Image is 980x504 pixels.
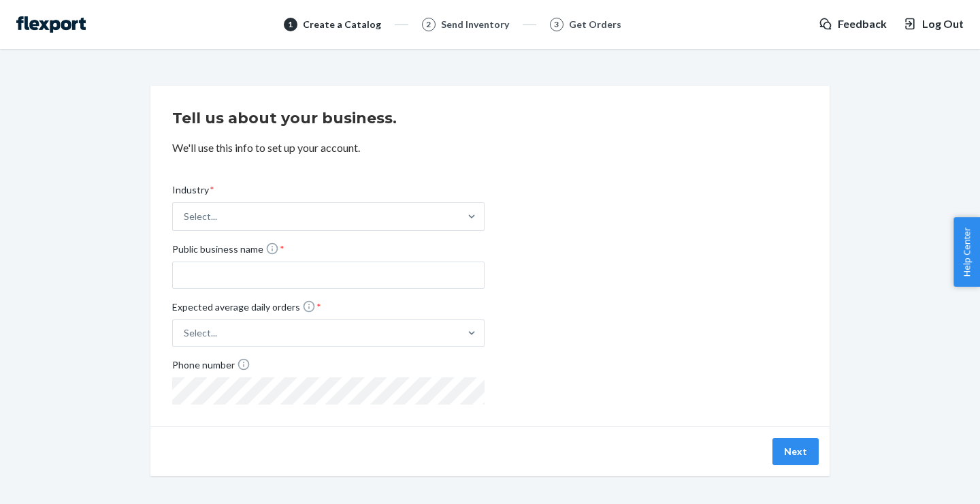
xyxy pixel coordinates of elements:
[172,108,808,129] h2: Tell us about your business.
[172,300,321,319] span: Expected average daily orders
[819,16,887,32] a: Feedback
[184,326,217,340] div: Select...
[303,18,381,31] div: Create a Catalog
[172,183,214,202] span: Industry
[838,16,887,32] span: Feedback
[441,18,509,31] div: Send Inventory
[172,262,485,289] input: Public business name *
[288,18,293,30] span: 1
[772,438,819,465] button: Next
[172,358,250,377] span: Phone number
[172,242,284,262] span: Public business name
[903,16,964,32] button: Log Out
[426,18,431,30] span: 2
[16,16,86,33] img: Flexport logo
[922,16,964,32] span: Log Out
[554,18,559,30] span: 3
[184,210,217,223] div: Select...
[569,18,621,31] div: Get Orders
[953,217,980,287] button: Help Center
[172,140,808,156] p: We'll use this info to set up your account.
